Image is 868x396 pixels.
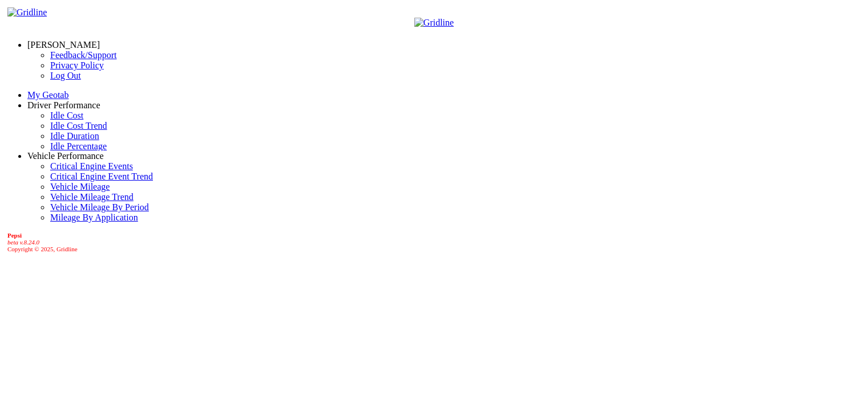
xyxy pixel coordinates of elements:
[50,121,107,130] a: Idle Cost Trend
[27,40,100,50] a: [PERSON_NAME]
[27,100,100,110] a: Driver Performance
[50,192,134,202] a: Vehicle Mileage Trend
[27,90,68,100] a: My Geotab
[50,172,153,181] a: Critical Engine Event Trend
[50,161,133,171] a: Critical Engine Events
[27,151,104,161] a: Vehicle Performance
[50,111,83,120] a: Idle Cost
[50,141,107,151] a: Idle Percentage
[50,202,149,212] a: Vehicle Mileage By Period
[50,213,138,222] a: Mileage By Application
[50,60,104,70] a: Privacy Policy
[414,18,454,28] img: Gridline
[50,71,81,80] a: Log Out
[7,239,39,246] i: beta v.8.24.0
[50,50,116,60] a: Feedback/Support
[7,7,47,18] img: Gridline
[7,232,863,252] div: Copyright © 2025, Gridline
[50,131,99,141] a: Idle Duration
[7,232,22,239] b: Pepsi
[50,182,110,191] a: Vehicle Mileage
